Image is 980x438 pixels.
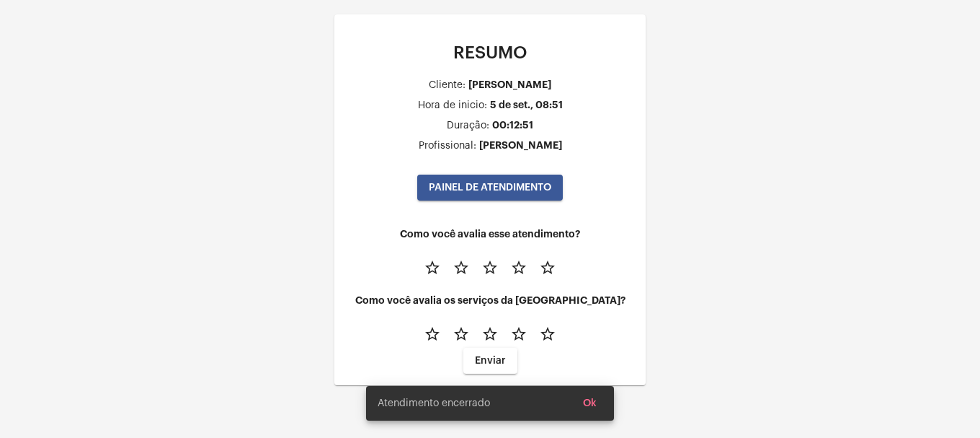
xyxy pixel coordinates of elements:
[346,295,634,306] h4: Como você avalia os serviços da [GEOGRAPHIC_DATA]?
[539,325,556,343] mat-icon: star_border
[481,259,499,276] mat-icon: star_border
[481,325,499,343] mat-icon: star_border
[479,140,562,151] div: [PERSON_NAME]
[346,229,634,240] h4: Como você avalia esse atendimento?
[571,390,608,416] button: Ok
[419,141,476,152] div: Profissional:
[424,325,441,343] mat-icon: star_border
[490,100,563,110] div: 5 de set., 08:51
[510,325,527,343] mat-icon: star_border
[539,259,556,276] mat-icon: star_border
[378,396,490,411] span: Atendimento encerrado
[424,259,441,276] mat-icon: star_border
[468,79,551,90] div: [PERSON_NAME]
[453,259,470,276] mat-icon: star_border
[492,120,533,131] div: 00:12:51
[417,175,563,201] button: PAINEL DE ATENDIMENTO
[463,348,517,374] button: Enviar
[429,183,551,193] span: PAINEL DE ATENDIMENTO
[346,43,634,62] p: RESUMO
[447,121,489,131] div: Duração:
[418,100,487,111] div: Hora de inicio:
[510,259,527,276] mat-icon: star_border
[475,356,506,366] span: Enviar
[583,398,597,408] span: Ok
[453,325,470,343] mat-icon: star_border
[429,80,465,91] div: Cliente:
